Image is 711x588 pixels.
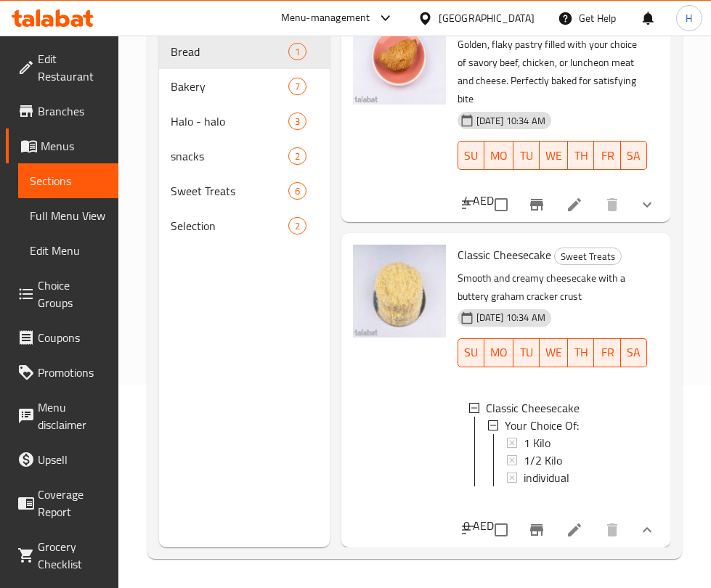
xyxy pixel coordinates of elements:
button: sort-choices [451,513,486,547]
span: 1 [289,45,306,59]
a: Edit Menu [18,233,118,268]
a: Edit menu item [566,521,583,539]
button: SU [458,141,484,170]
button: SA [621,338,647,367]
span: SU [464,342,479,363]
button: WE [540,141,568,170]
span: SA [627,342,641,363]
span: Branches [38,102,107,120]
a: Menus [6,128,118,163]
span: Your Choice Of: [505,417,579,434]
button: MO [484,141,513,170]
div: [GEOGRAPHIC_DATA] [439,10,535,26]
span: MO [490,145,508,166]
p: Smooth and creamy cheesecake with a buttery graham cracker crust [458,269,647,306]
a: Sections [18,163,118,198]
div: Menu-management [281,9,370,27]
nav: Menu sections [159,28,330,249]
div: Halo - halo3 [159,104,330,139]
a: Grocery Checklist [6,529,118,581]
span: Bakery [171,78,288,95]
span: Halo - halo [171,113,288,130]
span: Full Menu View [30,207,107,224]
div: snacks2 [159,139,330,173]
span: Select to update [486,189,516,220]
a: Branches [6,94,118,128]
span: Edit Restaurant [38,50,107,85]
a: Choice Groups [6,268,118,320]
span: TU [519,145,534,166]
span: snacks [171,147,288,165]
span: [DATE] 10:34 AM [471,114,551,128]
span: Classic Cheesecake [458,244,551,266]
button: delete [595,187,630,222]
span: Classic Cheesecake [486,399,580,417]
span: [DATE] 10:34 AM [471,311,551,324]
p: Golden, flaky pastry filled with your choice of savory beef, chicken, or luncheon meat and cheese... [458,36,647,108]
div: Bakery7 [159,69,330,104]
span: Selection [171,217,288,234]
div: items [288,43,306,60]
span: 6 [289,184,306,198]
span: Select to update [486,515,516,545]
div: Bread1 [159,34,330,69]
span: 1 Kilo [524,434,550,452]
button: SU [458,338,484,367]
a: Coverage Report [6,477,118,529]
span: Bread [171,43,288,60]
span: 3 [289,115,306,128]
div: Selection2 [159,208,330,243]
button: TH [568,141,594,170]
span: WE [545,342,562,363]
button: TU [513,338,540,367]
button: SA [621,141,647,170]
span: 1/2 Kilo [524,452,562,469]
a: Coupons [6,320,118,355]
span: Choice Groups [38,277,107,311]
span: Coupons [38,329,107,346]
button: TU [513,141,540,170]
div: items [288,217,306,234]
span: H [686,10,692,26]
span: Edit Menu [30,242,107,259]
span: Sweet Treats [555,248,621,265]
span: WE [545,145,562,166]
a: Full Menu View [18,198,118,233]
span: FR [600,342,614,363]
span: SU [464,145,479,166]
a: Upsell [6,442,118,477]
span: Coverage Report [38,486,107,520]
div: Sweet Treats [554,248,622,265]
svg: Show Choices [638,196,656,213]
span: MO [490,342,508,363]
button: sort-choices [451,187,486,222]
button: show more [630,513,665,547]
svg: Show Choices [638,521,656,539]
button: delete [595,513,630,547]
a: Edit menu item [566,196,583,213]
a: Promotions [6,355,118,390]
button: FR [594,141,620,170]
img: Empanada [353,12,446,105]
span: Sweet Treats [171,182,288,200]
span: Promotions [38,364,107,381]
button: WE [540,338,568,367]
span: SA [627,145,641,166]
span: TH [574,145,588,166]
span: TH [574,342,588,363]
span: TU [519,342,534,363]
button: TH [568,338,594,367]
span: Sections [30,172,107,189]
span: 7 [289,80,306,94]
div: Sweet Treats6 [159,173,330,208]
a: Edit Restaurant [6,41,118,94]
span: Grocery Checklist [38,538,107,573]
span: Upsell [38,451,107,468]
a: Menu disclaimer [6,390,118,442]
span: Menu disclaimer [38,399,107,433]
button: Branch-specific-item [519,187,554,222]
span: FR [600,145,614,166]
button: show more [630,187,665,222]
button: MO [484,338,513,367]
